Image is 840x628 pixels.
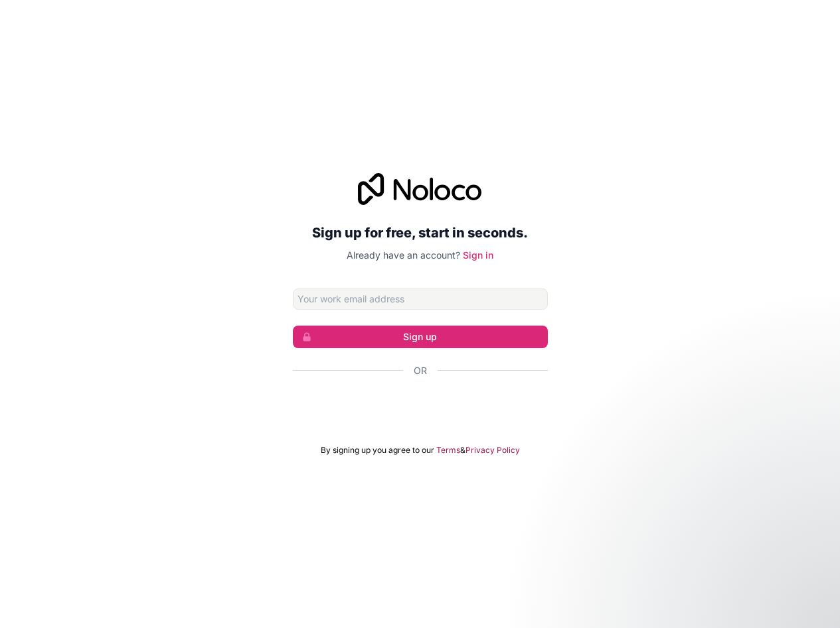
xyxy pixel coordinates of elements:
[465,445,520,456] a: Privacy Policy
[293,288,548,310] input: Email address
[436,445,460,456] a: Terms
[286,392,554,421] iframe: Sign in with Google Button
[463,249,493,261] a: Sign in
[293,221,548,245] h2: Sign up for free, start in seconds.
[460,445,465,456] span: &
[321,445,434,456] span: By signing up you agree to our
[347,249,460,261] span: Already have an account?
[293,326,548,348] button: Sign up
[414,364,427,377] span: Or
